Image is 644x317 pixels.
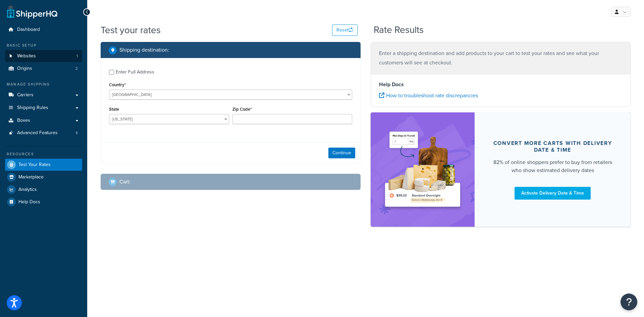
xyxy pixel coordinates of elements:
div: Resources [5,151,82,157]
input: Enter Full Address [109,70,114,75]
span: 2 [75,66,78,71]
a: Activate Delivery Date & Time [515,187,591,200]
span: Boxes [17,118,30,123]
div: Manage Shipping [5,82,82,87]
h1: Test your rates [101,23,161,37]
a: Shipping Rules [5,102,82,114]
button: Continue [328,148,355,158]
h2: Cart : [119,179,130,185]
a: Websites1 [5,50,82,62]
a: Help Docs [5,196,82,208]
div: 82% of online shoppers prefer to buy from retailers who show estimated delivery dates [491,158,614,174]
h2: Rate Results [374,25,424,35]
div: Enter Full Address [116,67,154,77]
span: Analytics [18,187,37,193]
h2: Shipping destination : [119,47,169,53]
span: Advanced Features [17,130,58,136]
span: Dashboard [17,27,40,33]
button: Open Resource Center [621,294,637,310]
li: Websites [5,50,82,62]
span: Shipping Rules [17,105,48,111]
h4: Help Docs [379,81,622,89]
label: State [109,107,119,112]
li: Origins [5,62,82,75]
label: Country* [109,82,126,87]
a: Origins2 [5,62,82,75]
a: Analytics [5,183,82,196]
img: feature-image-ddt-36eae7f7280da8017bfb280eaccd9c446f90b1fe08728e4019434db127062ab4.png [381,122,465,217]
span: Test Your Rates [18,162,51,168]
a: Test Your Rates [5,159,82,171]
a: Advanced Features4 [5,127,82,139]
a: Carriers [5,89,82,101]
div: Convert more carts with delivery date & time [491,140,614,153]
a: Boxes [5,114,82,127]
label: Zip Code* [232,107,252,112]
div: Basic Setup [5,43,82,48]
span: Origins [17,66,32,71]
span: Websites [17,53,36,59]
span: 1 [76,53,78,59]
span: Help Docs [18,199,40,205]
a: Marketplace [5,171,82,183]
span: 4 [75,130,78,136]
a: How to troubleshoot rate discrepancies [379,92,478,99]
span: Marketplace [18,174,44,180]
a: Dashboard [5,23,82,36]
span: Carriers [17,92,34,98]
button: Reset [332,24,358,36]
p: Enter a shipping destination and add products to your cart to test your rates and see what your c... [379,49,622,67]
li: Advanced Features [5,127,82,139]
